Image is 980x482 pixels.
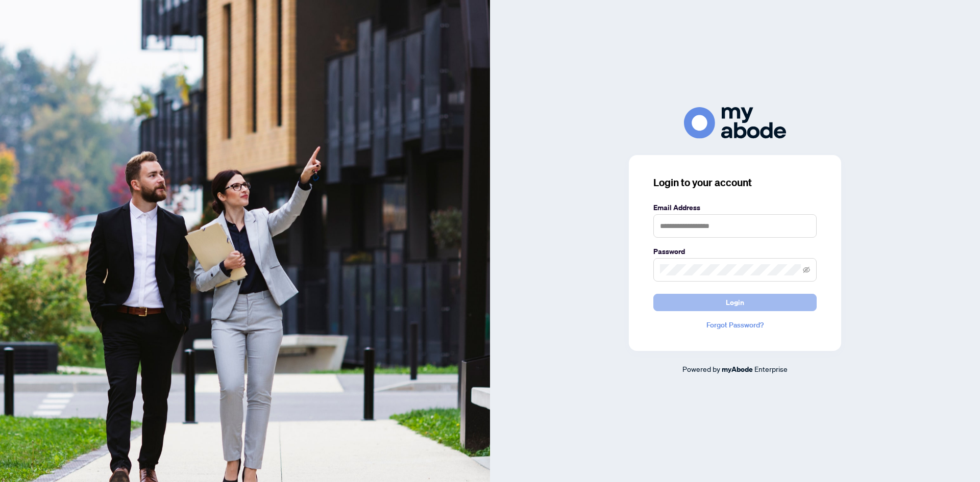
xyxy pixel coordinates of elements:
[684,107,786,138] img: ma-logo
[653,294,817,311] button: Login
[653,246,817,257] label: Password
[722,364,753,375] a: myAbode
[803,266,810,273] span: eye-invisible
[726,294,744,311] span: Login
[754,364,788,373] span: Enterprise
[653,202,817,213] label: Email Address
[682,364,720,373] span: Powered by
[653,319,817,331] a: Forgot Password?
[653,175,817,190] h3: Login to your account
